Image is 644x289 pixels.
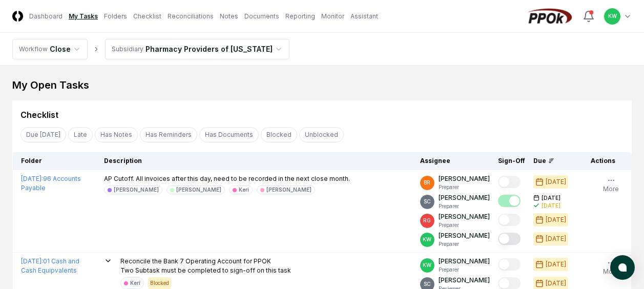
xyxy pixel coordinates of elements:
[176,186,221,194] div: [PERSON_NAME]
[220,12,238,21] a: Notes
[439,257,490,266] p: [PERSON_NAME]
[601,257,621,278] button: More
[244,12,279,21] a: Documents
[69,12,98,21] a: My Tasks
[239,186,249,194] div: Keri
[261,127,297,142] button: Blocked
[546,260,566,269] div: [DATE]
[498,258,521,271] button: Mark complete
[130,279,140,287] div: Keri
[608,12,617,20] span: KW
[439,174,490,183] p: [PERSON_NAME]
[120,257,291,275] p: Reconcile the Bank 7 Operating Account for PPOK Two Subtask must be completed to sign-off on this...
[68,127,93,142] button: Late
[148,277,171,289] div: Blocked
[498,176,521,188] button: Mark complete
[546,234,566,243] div: [DATE]
[13,152,100,170] th: Folder
[498,233,521,245] button: Mark complete
[104,12,127,21] a: Folders
[424,198,431,205] span: SC
[439,231,490,240] p: [PERSON_NAME]
[12,39,289,59] nav: breadcrumb
[29,12,63,21] a: Dashboard
[285,12,315,21] a: Reporting
[114,186,159,194] div: [PERSON_NAME]
[546,215,566,224] div: [DATE]
[439,193,490,202] p: [PERSON_NAME]
[525,8,574,25] img: PPOk logo
[439,240,490,248] p: Preparer
[439,276,490,285] p: [PERSON_NAME]
[20,127,66,142] button: Due Today
[423,236,431,243] span: KW
[19,45,48,54] div: Workflow
[533,156,574,166] div: Due
[299,127,344,142] button: Unblocked
[12,11,23,22] img: Logo
[21,175,43,182] span: [DATE] :
[104,174,350,183] p: AP Cutoff. All invoices after this day, need to be recorded in the next close month.
[140,127,197,142] button: Has Reminders
[542,194,560,202] span: [DATE]
[423,261,431,269] span: KW
[12,78,632,92] div: My Open Tasks
[439,183,490,191] p: Preparer
[100,152,416,170] th: Description
[601,174,621,196] button: More
[439,202,490,210] p: Preparer
[439,212,490,221] p: [PERSON_NAME]
[21,257,79,274] a: [DATE]:01 Cash and Cash Equipvalents
[168,12,214,21] a: Reconciliations
[21,257,43,265] span: [DATE] :
[494,152,529,170] th: Sign-Off
[439,221,490,229] p: Preparer
[542,202,560,210] div: [DATE]
[199,127,259,142] button: Has Documents
[498,214,521,226] button: Mark complete
[610,255,635,280] button: atlas-launcher
[266,186,311,194] div: [PERSON_NAME]
[21,175,81,192] a: [DATE]:96 Accounts Payable
[350,12,378,21] a: Assistant
[546,279,566,288] div: [DATE]
[20,109,58,121] div: Checklist
[439,266,490,274] p: Preparer
[424,280,431,288] span: SC
[133,12,161,21] a: Checklist
[416,152,494,170] th: Assignee
[546,177,566,187] div: [DATE]
[498,195,521,207] button: Mark complete
[603,7,621,26] button: KW
[321,12,344,21] a: Monitor
[95,127,138,142] button: Has Notes
[112,45,143,54] div: Subsidiary
[424,179,430,187] span: BR
[423,217,431,224] span: RG
[583,156,624,166] div: Actions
